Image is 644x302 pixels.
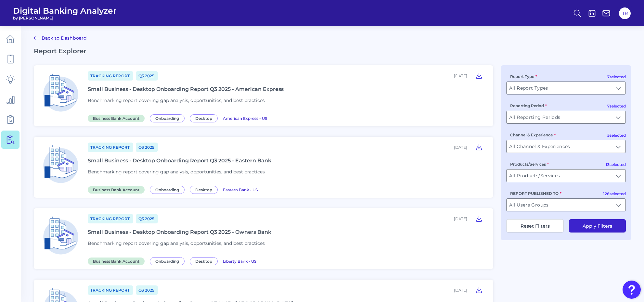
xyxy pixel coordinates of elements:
[150,186,187,193] a: Onboarding
[472,142,485,152] button: Small Business - Desktop Onboarding Report Q3 2025 - Eastern Bank
[34,34,87,42] a: Back to Dashboard
[88,214,133,223] a: Tracking Report
[454,216,467,221] div: [DATE]
[88,86,284,92] div: Small Business - Desktop Onboarding Report Q3 2025 - American Express
[88,115,145,122] span: Business Bank Account
[88,71,133,81] a: Tracking Report
[510,132,556,137] label: Channel & Experience
[472,285,485,295] button: Small Business - Desktop Onboarding Report Q3 2025 - Santander
[88,285,133,295] a: Tracking Report
[223,187,258,192] span: Eastern Bank - US
[150,114,185,122] span: Onboarding
[510,103,547,108] label: Reporting Period
[619,7,631,19] button: TR
[88,258,145,265] span: Business Bank Account
[39,213,83,257] img: Business Bank Account
[136,285,158,295] a: Q3 2025
[223,258,256,264] a: Liberty Bank - US
[190,258,220,264] a: Desktop
[34,47,631,55] h2: Report Explorer
[190,186,220,193] a: Desktop
[88,97,265,103] span: Benchmarking report covering gap analysis, opportunities, and best practices
[190,186,218,194] span: Desktop
[150,115,187,121] a: Onboarding
[472,70,485,81] button: Small Business - Desktop Onboarding Report Q3 2025 - American Express
[88,229,271,235] div: Small Business - Desktop Onboarding Report Q3 2025 - Owners Bank
[88,240,265,246] span: Benchmarking report covering gap analysis, opportunities, and best practices
[88,258,147,264] a: Business Bank Account
[88,186,145,194] span: Business Bank Account
[472,213,485,224] button: Small Business - Desktop Onboarding Report Q3 2025 - Owners Bank
[88,143,133,152] a: Tracking Report
[136,71,158,81] a: Q3 2025
[150,257,185,265] span: Onboarding
[136,214,158,223] a: Q3 2025
[223,186,258,193] a: Eastern Bank - US
[39,70,83,114] img: Business Bank Account
[510,191,561,196] label: REPORT PUBLISHED TO
[223,116,267,121] span: American Express - US
[223,259,256,264] span: Liberty Bank - US
[190,114,218,122] span: Desktop
[150,186,185,194] span: Onboarding
[190,257,218,265] span: Desktop
[88,157,271,164] div: Small Business - Desktop Onboarding Report Q3 2025 - Eastern Bank
[569,219,626,233] button: Apply Filters
[223,115,267,121] a: American Express - US
[454,288,467,293] div: [DATE]
[454,73,467,78] div: [DATE]
[150,258,187,264] a: Onboarding
[510,162,549,167] label: Products/Services
[506,219,564,233] button: Reset Filters
[510,74,537,79] label: Report Type
[88,186,147,193] a: Business Bank Account
[13,16,117,20] span: by [PERSON_NAME]
[13,6,117,16] span: Digital Banking Analyzer
[136,143,158,152] a: Q3 2025
[454,145,467,150] div: [DATE]
[623,281,641,299] button: Open Resource Center
[190,115,220,121] a: Desktop
[88,169,265,175] span: Benchmarking report covering gap analysis, opportunities, and best practices
[88,115,147,121] a: Business Bank Account
[39,142,83,185] img: Business Bank Account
